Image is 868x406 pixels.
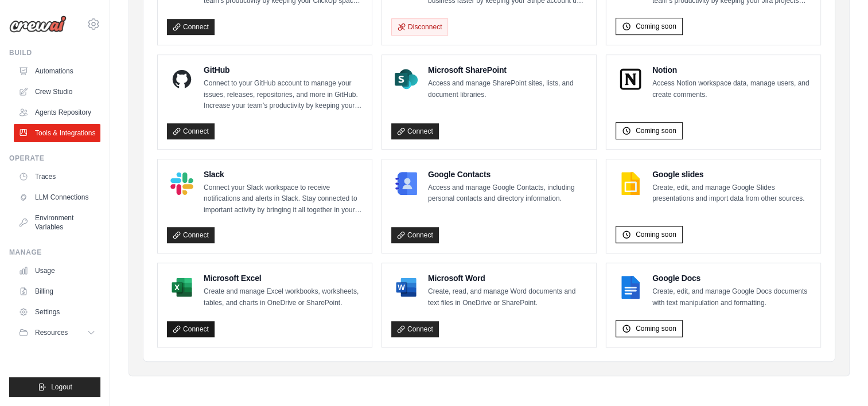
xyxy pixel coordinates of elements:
a: Tools & Integrations [14,124,100,142]
p: Create, edit, and manage Google Slides presentations and import data from other sources. [652,182,811,205]
a: Connect [167,19,215,35]
img: Microsoft Excel Logo [170,276,193,299]
div: Manage [9,248,100,257]
img: Microsoft SharePoint Logo [395,68,418,91]
h4: Google slides [652,169,811,180]
a: Connect [391,321,439,337]
h4: Microsoft SharePoint [428,64,587,76]
button: Disconnect [391,18,448,36]
button: Logout [9,377,100,397]
h4: Slack [204,169,363,180]
a: Connect [167,123,215,139]
img: Google Docs Logo [619,276,642,299]
h4: GitHub [204,64,363,76]
img: Google slides Logo [619,172,642,195]
button: Resources [14,323,100,342]
img: Notion Logo [619,68,642,91]
a: Crew Studio [14,83,100,101]
span: Coming soon [636,22,676,31]
a: Agents Repository [14,103,100,122]
a: Usage [14,261,100,280]
p: Create and manage Excel workbooks, worksheets, tables, and charts in OneDrive or SharePoint. [204,286,363,309]
span: Coming soon [636,230,676,239]
span: Coming soon [636,126,676,135]
span: Resources [35,328,68,337]
img: GitHub Logo [170,68,193,91]
a: Connect [391,227,439,243]
p: Connect your Slack workspace to receive notifications and alerts in Slack. Stay connected to impo... [204,182,363,216]
a: Connect [167,227,215,243]
img: Logo [9,15,67,33]
h4: Notion [652,64,811,76]
a: Billing [14,282,100,300]
img: Microsoft Word Logo [395,276,418,299]
a: Settings [14,303,100,321]
a: LLM Connections [14,188,100,206]
a: Environment Variables [14,209,100,236]
span: Logout [51,382,72,392]
a: Connect [391,123,439,139]
h4: Microsoft Excel [204,272,363,284]
img: Google Contacts Logo [395,172,418,195]
img: Slack Logo [170,172,193,195]
div: Operate [9,154,100,163]
p: Connect to your GitHub account to manage your issues, releases, repositories, and more in GitHub.... [204,78,363,112]
p: Create, read, and manage Word documents and text files in OneDrive or SharePoint. [428,286,587,309]
h4: Google Contacts [428,169,587,180]
a: Connect [167,321,215,337]
span: Coming soon [636,324,676,333]
p: Create, edit, and manage Google Docs documents with text manipulation and formatting. [652,286,811,309]
h4: Microsoft Word [428,272,587,284]
p: Access and manage SharePoint sites, lists, and document libraries. [428,78,587,100]
p: Access Notion workspace data, manage users, and create comments. [652,78,811,100]
p: Access and manage Google Contacts, including personal contacts and directory information. [428,182,587,205]
div: Build [9,48,100,57]
a: Automations [14,62,100,80]
h4: Google Docs [652,272,811,284]
a: Traces [14,167,100,186]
